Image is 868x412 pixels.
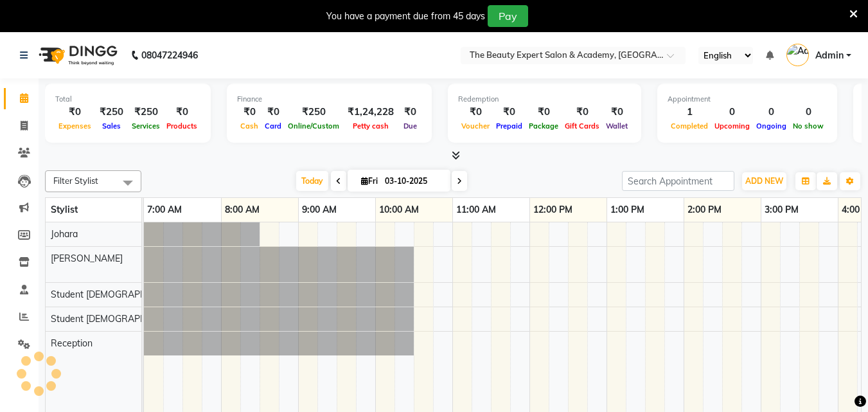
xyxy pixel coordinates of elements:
[51,204,78,215] span: Stylist
[488,5,528,27] button: Pay
[400,121,420,130] span: Due
[399,105,421,120] div: ₹0
[358,176,381,186] span: Fri
[607,201,648,219] a: 1:00 PM
[526,105,562,120] div: ₹0
[761,201,802,219] a: 3:00 PM
[128,105,163,120] div: ₹250
[33,37,121,73] img: logo
[786,44,809,66] img: Admin
[684,201,725,219] a: 2:00 PM
[51,313,186,325] span: Student [DEMOGRAPHIC_DATA]
[562,105,603,120] div: ₹0
[51,253,123,264] span: [PERSON_NAME]
[711,121,753,130] span: Upcoming
[326,10,485,23] div: You have a payment due from 45 days
[55,94,200,105] div: Total
[51,228,78,240] span: Johara
[350,121,392,130] span: Petty cash
[144,201,185,219] a: 7:00 AM
[815,49,844,62] span: Admin
[285,105,342,120] div: ₹250
[99,121,124,130] span: Sales
[753,121,790,130] span: Ongoing
[53,175,98,186] span: Filter Stylist
[381,172,445,191] input: 2025-10-03
[141,37,198,73] b: 08047224946
[668,105,711,120] div: 1
[458,94,631,105] div: Redemption
[163,121,200,130] span: Products
[790,105,827,120] div: 0
[237,94,421,105] div: Finance
[493,121,526,130] span: Prepaid
[603,105,631,120] div: ₹0
[603,121,631,130] span: Wallet
[526,121,562,130] span: Package
[296,171,328,191] span: Today
[453,201,499,219] a: 11:00 AM
[742,172,786,190] button: ADD NEW
[458,105,493,120] div: ₹0
[458,121,493,130] span: Voucher
[94,105,128,120] div: ₹250
[55,105,94,120] div: ₹0
[163,105,200,120] div: ₹0
[128,121,163,130] span: Services
[55,121,94,130] span: Expenses
[668,94,827,105] div: Appointment
[753,105,790,120] div: 0
[493,105,526,120] div: ₹0
[237,121,261,130] span: Cash
[376,201,422,219] a: 10:00 AM
[261,105,285,120] div: ₹0
[299,201,340,219] a: 9:00 AM
[562,121,603,130] span: Gift Cards
[222,201,263,219] a: 8:00 AM
[237,105,261,120] div: ₹0
[745,176,783,186] span: ADD NEW
[668,121,711,130] span: Completed
[711,105,753,120] div: 0
[285,121,342,130] span: Online/Custom
[51,289,186,300] span: Student [DEMOGRAPHIC_DATA]
[51,337,93,349] span: Reception
[261,121,285,130] span: Card
[530,201,576,219] a: 12:00 PM
[342,105,399,120] div: ₹1,24,228
[790,121,827,130] span: No show
[622,171,734,191] input: Search Appointment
